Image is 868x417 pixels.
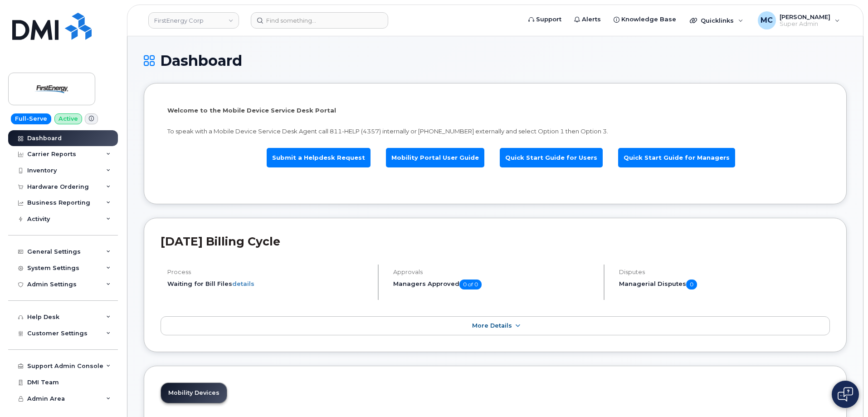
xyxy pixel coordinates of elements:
h4: Process [167,269,370,275]
h4: Disputes [619,269,830,275]
h5: Managers Approved [393,280,596,289]
h4: Approvals [393,269,596,275]
a: Quick Start Guide for Users [500,148,603,167]
a: Mobility Devices [161,383,227,403]
p: To speak with a Mobile Device Service Desk Agent call 811-HELP (4357) internally or [PHONE_NUMBER... [167,127,823,136]
span: 0 of 0 [459,280,482,289]
span: 0 [686,280,697,289]
a: Quick Start Guide for Managers [618,148,735,167]
span: More Details [472,322,512,329]
a: details [232,280,254,287]
li: Waiting for Bill Files [167,280,370,288]
img: Open chat [838,387,853,402]
a: Mobility Portal User Guide [386,148,484,167]
h2: [DATE] Billing Cycle [161,235,830,248]
a: Submit a Helpdesk Request [267,148,371,167]
h1: Dashboard [144,53,847,69]
p: Welcome to the Mobile Device Service Desk Portal [167,106,823,115]
h5: Managerial Disputes [619,280,830,289]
